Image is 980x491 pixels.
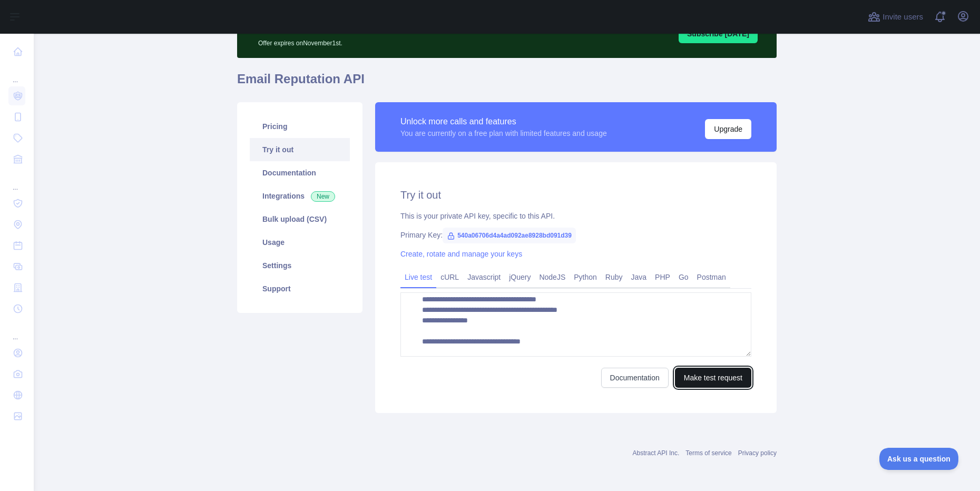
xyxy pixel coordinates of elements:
a: Documentation [601,368,669,388]
a: Abstract API Inc. [633,449,680,457]
button: Upgrade [705,119,751,139]
a: Java [627,269,651,286]
a: NodeJS [535,269,570,286]
span: New [311,191,335,202]
div: Unlock more calls and features [400,115,607,128]
a: Terms of service [685,449,731,457]
iframe: Toggle Customer Support [879,448,959,470]
a: Try it out [250,138,350,161]
a: Pricing [250,115,350,138]
a: PHP [651,269,674,286]
p: Offer expires on November 1st. [258,35,547,47]
div: You are currently on a free plan with limited features and usage [400,128,607,139]
span: Invite users [883,11,923,23]
h2: Try it out [400,188,751,202]
button: Subscribe [DATE] [679,24,758,43]
span: 540a06706d4a4ad092ae8928bd091d39 [443,228,576,243]
div: Primary Key: [400,230,751,240]
button: Make test request [675,368,751,388]
a: Settings [250,254,350,277]
div: ... [8,171,25,192]
div: This is your private API key, specific to this API. [400,211,751,221]
a: Go [674,269,693,286]
button: Invite users [866,8,925,25]
a: Bulk upload (CSV) [250,208,350,231]
h1: Email Reputation API [237,71,777,96]
a: Javascript [463,269,505,286]
a: Live test [400,269,436,286]
a: Privacy policy [738,449,777,457]
div: ... [8,63,25,84]
a: Ruby [601,269,627,286]
a: Usage [250,231,350,254]
a: Support [250,277,350,300]
a: Postman [693,269,730,286]
a: jQuery [505,269,535,286]
a: Python [570,269,601,286]
a: Documentation [250,161,350,184]
div: ... [8,320,25,341]
a: cURL [436,269,463,286]
a: Integrations New [250,184,350,208]
a: Create, rotate and manage your keys [400,250,522,258]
